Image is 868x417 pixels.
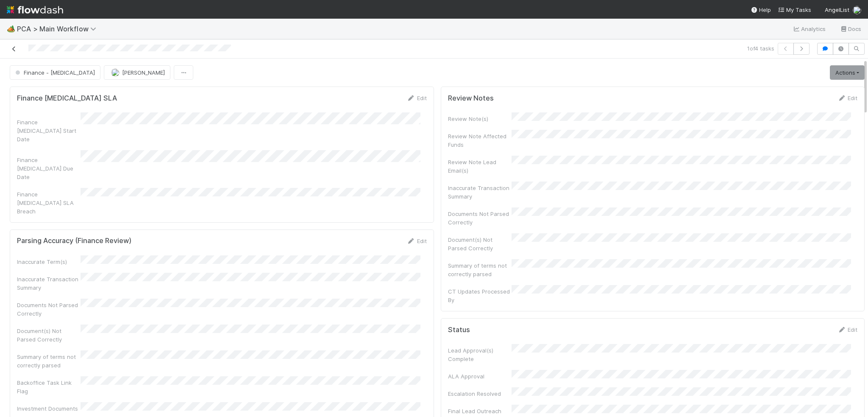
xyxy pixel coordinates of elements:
[747,44,774,53] span: 1 of 4 tasks
[448,389,512,398] div: Escalation Resolved
[17,327,81,344] div: Document(s) Not Parsed Correctly
[448,407,512,415] div: Final Lead Outreach
[17,353,81,369] div: Summary of terms not correctly parsed
[17,190,81,215] div: Finance [MEDICAL_DATA] SLA Breach
[17,25,100,33] span: PCA > Main Workflow
[837,326,857,333] a: Edit
[448,158,512,175] div: Review Note Lead Email(s)
[448,346,512,363] div: Lead Approval(s) Complete
[448,184,512,201] div: Inaccurate Transaction Summary
[448,326,470,334] h5: Status
[448,235,512,252] div: Document(s) Not Parsed Correctly
[407,238,427,244] a: Edit
[7,25,15,32] span: 🏕️
[448,132,512,149] div: Review Note Affected Funds
[17,94,117,103] h5: Finance [MEDICAL_DATA] SLA
[448,210,512,227] div: Documents Not Parsed Correctly
[853,6,861,14] img: avatar_e5ec2f5b-afc7-4357-8cf1-2139873d70b1.png
[448,94,494,103] h5: Review Notes
[111,68,120,77] img: avatar_487f705b-1efa-4920-8de6-14528bcda38c.png
[10,65,100,80] button: Finance - [MEDICAL_DATA]
[778,6,811,14] a: My Tasks
[14,69,95,76] span: Finance - [MEDICAL_DATA]
[17,301,81,318] div: Documents Not Parsed Correctly
[7,3,63,17] img: logo-inverted-e16ddd16eac7371096b0.svg
[17,404,81,413] div: Investment Documents
[122,69,165,76] span: [PERSON_NAME]
[448,372,512,381] div: ALA Approval
[778,6,811,13] span: My Tasks
[407,95,427,101] a: Edit
[793,24,826,34] a: Analytics
[17,237,131,245] h5: Parsing Accuracy (Finance Review)
[17,275,81,292] div: Inaccurate Transaction Summary
[17,118,81,143] div: Finance [MEDICAL_DATA] Start Date
[840,24,861,34] a: Docs
[448,287,512,304] div: CT Updates Processed By
[825,6,849,13] span: AngelList
[17,257,81,266] div: Inaccurate Term(s)
[751,6,771,14] div: Help
[448,115,512,123] div: Review Note(s)
[17,156,81,181] div: Finance [MEDICAL_DATA] Due Date
[17,378,81,395] div: Backoffice Task Link Flag
[104,65,170,80] button: [PERSON_NAME]
[830,65,865,80] a: Actions
[837,95,857,101] a: Edit
[448,261,512,278] div: Summary of terms not correctly parsed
